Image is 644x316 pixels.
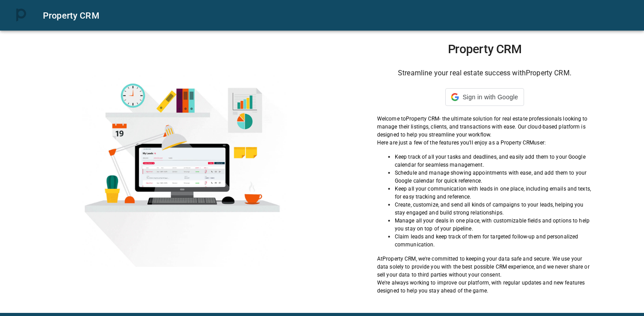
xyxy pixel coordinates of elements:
[395,217,592,233] p: Manage all your deals in one place, with customizable fields and options to help you stay on top ...
[43,8,633,23] div: Property CRM
[395,233,592,249] p: Claim leads and keep track of them for targeted follow-up and personalized communication.
[377,67,592,79] h6: Streamline your real estate success with Property CRM .
[463,94,518,101] span: Sign in with Google
[377,139,592,147] p: Here are just a few of the features you'll enjoy as a Property CRM user:
[395,169,592,185] p: Schedule and manage showing appointments with ease, and add them to your Google calendar for quic...
[445,88,524,106] div: Sign in with Google
[377,255,592,279] p: At Property CRM , we're committed to keeping your data safe and secure. We use your data solely t...
[377,279,592,295] p: We're always working to improve our platform, with regular updates and new features designed to h...
[395,185,592,201] p: Keep all your communication with leads in one place, including emails and texts, for easy trackin...
[377,42,592,56] h1: Property CRM
[395,201,592,217] p: Create, customize, and send all kinds of campaigns to your leads, helping you stay engaged and bu...
[377,115,592,139] p: Welcome to Property CRM - the ultimate solution for real estate professionals looking to manage t...
[395,153,592,169] p: Keep track of all your tasks and deadlines, and easily add them to your Google calendar for seaml...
